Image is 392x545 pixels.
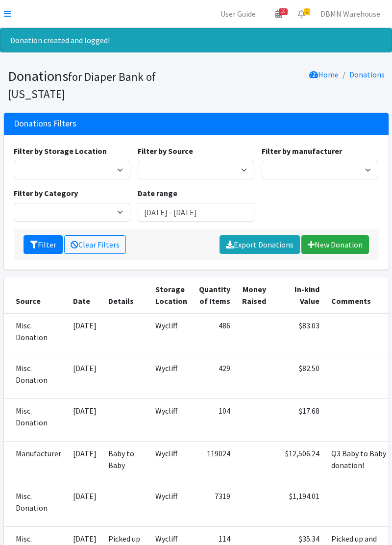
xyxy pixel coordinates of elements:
td: 104 [193,399,236,442]
td: 119024 [193,442,236,484]
td: Wycliff [149,442,193,484]
td: Wycliff [149,313,193,356]
a: 10 [268,4,290,24]
th: Storage Location [149,277,193,313]
td: [DATE] [67,399,102,442]
td: $12,506.24 [272,442,325,484]
td: Baby to Baby [102,442,149,484]
td: [DATE] [67,484,102,527]
td: Misc. Donation [4,484,67,527]
a: Clear Filters [64,235,126,254]
a: 1 [290,4,313,24]
td: $17.68 [272,399,325,442]
td: Manufacturer [4,442,67,484]
th: Details [102,277,149,313]
button: Filter [24,235,63,254]
td: Misc. Donation [4,313,67,356]
td: [DATE] [67,442,102,484]
label: Filter by Category [14,187,78,199]
td: [DATE] [67,313,102,356]
a: Donations [349,70,385,79]
td: Wycliff [149,399,193,442]
th: Money Raised [236,277,272,313]
td: Wycliff [149,484,193,527]
th: Quantity of Items [193,277,236,313]
small: for Diaper Bank of [US_STATE] [8,70,156,101]
td: $82.50 [272,356,325,399]
td: 7319 [193,484,236,527]
a: Home [309,70,339,79]
a: New Donation [301,235,369,254]
td: 429 [193,356,236,399]
th: In-kind Value [272,277,325,313]
label: Filter by Source [138,145,193,157]
a: Export Donations [220,235,300,254]
label: Filter by Storage Location [14,145,107,157]
th: Date [67,277,102,313]
td: $83.03 [272,313,325,356]
th: Source [4,277,67,313]
h1: Donations [8,68,193,101]
span: 10 [279,8,288,15]
a: User Guide [213,4,264,24]
td: [DATE] [67,356,102,399]
td: $1,194.01 [272,484,325,527]
label: Filter by manufacturer [262,145,342,157]
td: Wycliff [149,356,193,399]
input: January 1, 2011 - December 31, 2011 [138,203,254,222]
label: Date range [138,187,177,199]
a: DBMN Warehouse [313,4,388,24]
td: Misc. Donation [4,399,67,442]
h3: Donations Filters [14,119,76,129]
td: 486 [193,313,236,356]
span: 1 [304,8,310,15]
td: Misc. Donation [4,356,67,399]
